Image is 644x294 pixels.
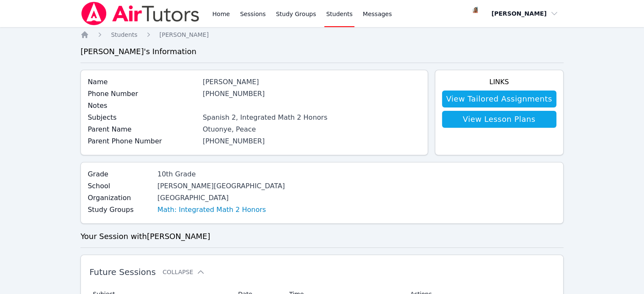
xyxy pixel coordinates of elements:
[442,91,556,107] a: View Tailored Assignments
[80,46,564,58] h3: [PERSON_NAME] 's Information
[89,267,156,277] span: Future Sessions
[158,181,285,191] div: [PERSON_NAME][GEOGRAPHIC_DATA]
[442,111,556,128] a: View Lesson Plans
[88,181,152,191] label: School
[203,77,421,87] div: [PERSON_NAME]
[160,30,209,39] a: [PERSON_NAME]
[88,77,197,87] label: Name
[88,169,152,179] label: Grade
[203,90,265,98] a: [PHONE_NUMBER]
[80,231,564,242] h3: Your Session with [PERSON_NAME]
[163,268,205,276] button: Collapse
[88,205,152,215] label: Study Groups
[111,31,137,38] span: Students
[111,30,137,39] a: Students
[88,101,197,111] label: Notes
[88,124,197,135] label: Parent Name
[80,2,200,25] img: Air Tutors
[203,137,265,145] a: [PHONE_NUMBER]
[88,89,197,99] label: Phone Number
[88,193,152,203] label: Organization
[158,193,285,203] div: [GEOGRAPHIC_DATA]
[442,77,556,87] h4: Links
[88,136,197,146] label: Parent Phone Number
[158,205,266,215] a: Math: Integrated Math 2 Honors
[80,30,564,39] nav: Breadcrumb
[363,10,392,18] span: Messages
[88,113,197,123] label: Subjects
[160,31,209,38] span: [PERSON_NAME]
[158,169,285,179] div: 10th Grade
[203,113,421,123] div: Spanish 2, Integrated Math 2 Honors
[203,124,421,135] div: Otuonye, Peace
